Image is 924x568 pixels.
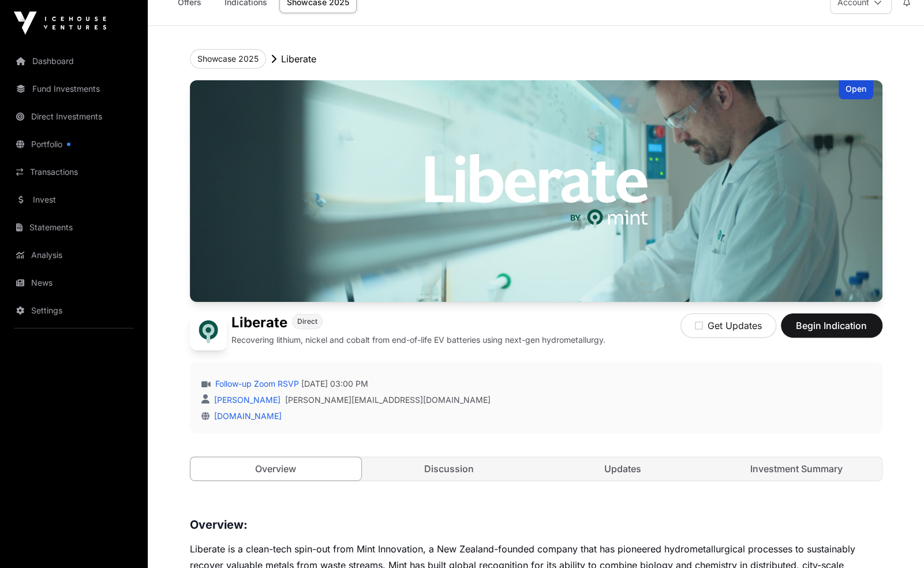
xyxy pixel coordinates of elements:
h1: Liberate [231,313,287,332]
a: Discussion [364,457,535,480]
a: Overview [190,457,362,481]
img: Liberate [190,80,882,302]
button: Showcase 2025 [190,49,266,69]
a: Portfolio [9,132,139,157]
iframe: Chat Widget [866,513,924,568]
a: [PERSON_NAME] [212,395,280,405]
a: Transactions [9,159,139,185]
a: [DOMAIN_NAME] [210,411,282,421]
img: Icehouse Ventures Logo [14,12,106,35]
a: Invest [9,187,139,212]
a: Fund Investments [9,76,139,102]
h3: Overview: [190,515,882,534]
button: Get Updates [680,313,776,338]
a: Dashboard [9,48,139,74]
a: Analysis [9,242,139,268]
button: Begin Indication [781,313,882,338]
p: Liberate [281,52,316,66]
a: Statements [9,215,139,240]
a: [PERSON_NAME][EMAIL_ADDRESS][DOMAIN_NAME] [285,394,491,406]
a: Investment Summary [710,457,882,480]
span: Begin Indication [795,319,868,332]
a: Settings [9,298,139,323]
span: Direct [297,317,317,326]
a: Begin Indication [781,325,882,337]
nav: Tabs [190,457,882,480]
a: Updates [537,457,709,480]
div: Open [839,80,873,99]
a: News [9,270,139,296]
span: [DATE] 03:00 PM [301,378,368,390]
a: Direct Investments [9,104,139,129]
img: Liberate [190,313,227,350]
p: Recovering lithium, nickel and cobalt from end-of-life EV batteries using next-gen hydrometallurgy. [231,334,605,346]
a: Follow-up Zoom RSVP [213,378,299,390]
